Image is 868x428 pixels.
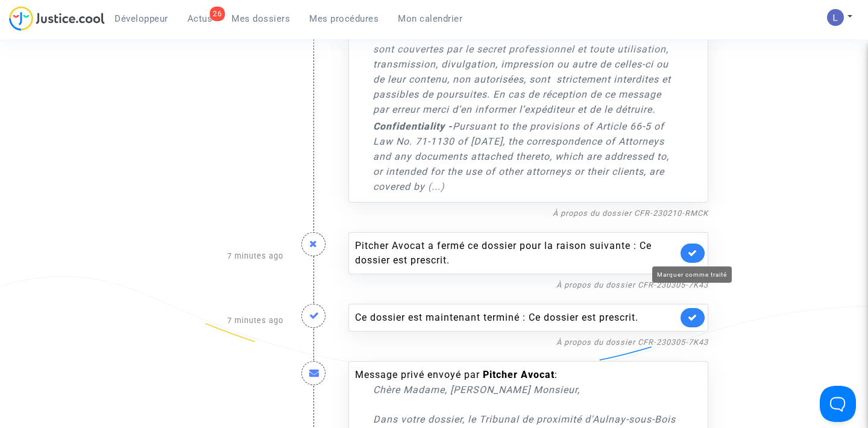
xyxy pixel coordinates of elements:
img: AATXAJzI13CaqkJmx-MOQUbNyDE09GJ9dorwRvFSQZdH=s96-c [827,9,844,26]
div: 26 [210,7,225,21]
a: Développeur [105,10,178,28]
a: À propos du dossier CFR-230210-RMCK [553,209,708,218]
a: Mes dossiers [222,10,300,28]
span: Actus [187,13,213,24]
img: jc-logo.svg [9,6,105,31]
div: Pitcher Avocat a fermé ce dossier pour la raison suivante : Ce dossier est prescrit. [355,239,678,268]
strong: Confidentiality - [373,121,453,132]
a: Mon calendrier [388,10,472,28]
div: Ce dossier est maintenant terminé : Ce dossier est prescrit. [355,310,678,325]
span: Mes procédures [309,13,379,24]
span: (...) [428,181,445,192]
a: 26Actus [178,10,222,28]
span: Développeur [115,13,168,24]
b: Pitcher Avocat [483,369,555,380]
span: Mes dossiers [231,13,290,24]
a: Mes procédures [300,10,388,28]
a: À propos du dossier CFR-230305-7K43 [556,338,708,347]
span: Mon calendrier [398,13,462,24]
p: Chère Madame, [PERSON_NAME] Monsieur, [373,382,678,397]
a: À propos du dossier CFR-230305-7K43 [556,280,708,289]
div: 7 minutes ago [151,220,292,292]
i: Pursuant to the provisions of Article 66-5 of Law No. 71-1130 of [DATE], the correspondence of At... [373,121,669,192]
div: 7 minutes ago [151,292,292,349]
iframe: Help Scout Beacon - Open [820,386,856,422]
